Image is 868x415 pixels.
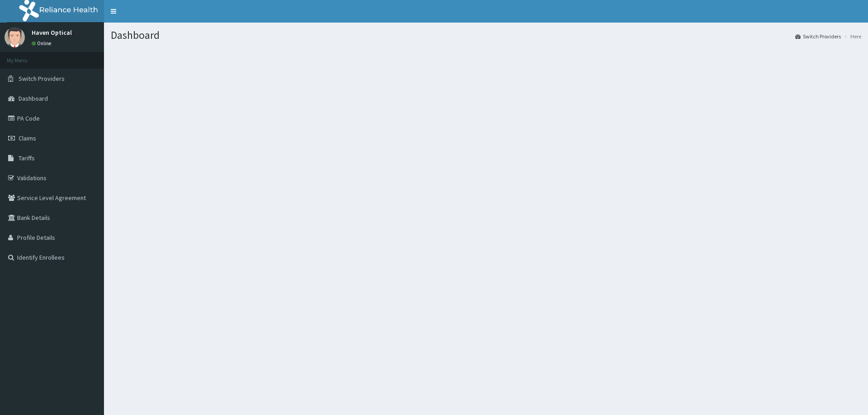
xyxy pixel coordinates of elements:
[111,29,861,41] h1: Dashboard
[32,40,53,47] a: Online
[19,94,48,103] span: Dashboard
[32,29,72,36] p: Haven Optical
[19,134,36,142] span: Claims
[19,154,35,162] span: Tariffs
[5,27,25,47] img: User Image
[842,33,861,40] li: Here
[795,33,841,40] a: Switch Providers
[19,75,65,83] span: Switch Providers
